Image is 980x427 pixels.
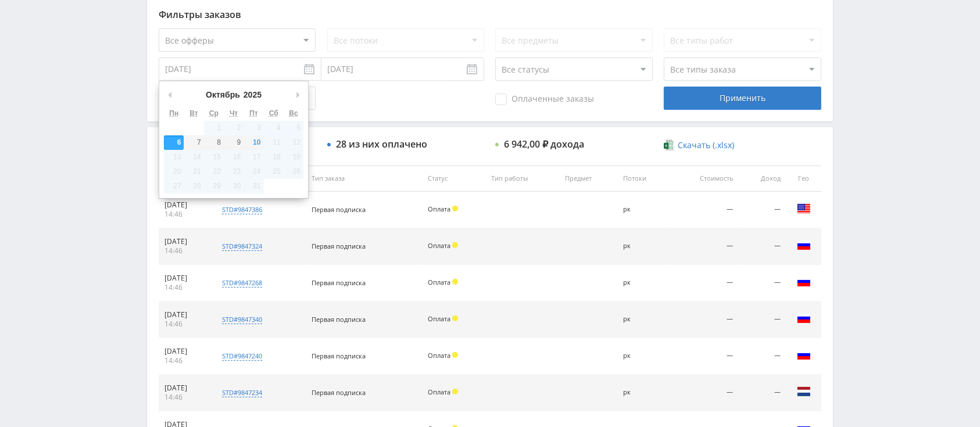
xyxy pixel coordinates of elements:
[452,315,458,321] span: Холд
[428,314,450,323] span: Оплата
[222,351,262,361] div: std#9847240
[312,278,366,287] span: Первая подписка
[664,139,734,151] a: Скачать (.xlsx)
[292,86,303,103] button: Следующий месяц
[312,351,366,360] span: Первая подписка
[169,109,178,117] abbr: Понедельник
[797,311,811,325] img: rus.png
[452,242,458,248] span: Холд
[786,166,821,192] th: Гео
[222,278,262,288] div: std#9847268
[504,139,584,149] div: 6 942,00 ₽ дохода
[312,242,366,250] span: Первая подписка
[671,265,739,302] td: —
[428,387,450,396] span: Оплата
[671,228,739,265] td: —
[184,135,203,150] button: 7
[623,315,664,323] div: рк
[623,206,664,213] div: рк
[269,109,278,117] abbr: Суббота
[671,375,739,411] td: —
[671,166,739,192] th: Стоимость
[671,302,739,338] td: —
[230,109,238,117] abbr: Четверг
[664,139,674,150] img: xlsx
[164,246,205,256] div: 14:46
[623,352,664,360] div: рк
[336,139,427,149] div: 28 из них оплачено
[671,338,739,375] td: —
[164,135,184,150] button: 6
[452,206,458,211] span: Холд
[664,87,821,110] div: Применить
[222,388,262,397] div: std#9847234
[428,204,450,213] span: Оплата
[164,210,205,219] div: 14:46
[797,202,811,216] img: usa.png
[222,315,262,324] div: std#9847340
[452,389,458,394] span: Холд
[559,166,617,192] th: Предмет
[797,385,811,399] img: nld.png
[164,237,205,246] div: [DATE]
[797,238,811,252] img: rus.png
[495,94,594,105] span: Оплаченные заказы
[739,338,786,375] td: —
[164,283,205,292] div: 14:46
[249,109,258,117] abbr: Пятница
[739,302,786,338] td: —
[164,86,176,103] button: Предыдущий месяц
[164,383,205,393] div: [DATE]
[485,166,559,192] th: Тип работы
[452,352,458,358] span: Холд
[242,86,263,103] div: 2025
[428,278,450,286] span: Оплата
[452,279,458,285] span: Холд
[222,205,262,214] div: std#9847386
[739,228,786,265] td: —
[164,393,205,402] div: 14:46
[623,389,664,396] div: рк
[189,109,198,117] abbr: Вторник
[164,320,205,329] div: 14:46
[244,135,263,150] button: 10
[312,388,366,397] span: Первая подписка
[797,275,811,289] img: rus.png
[164,274,205,283] div: [DATE]
[797,348,811,362] img: rus.png
[204,86,242,103] div: Октябрь
[428,351,450,360] span: Оплата
[164,356,205,365] div: 14:46
[224,135,244,150] button: 9
[617,166,670,192] th: Потоки
[209,109,219,117] abbr: Среда
[159,58,321,81] input: Use the arrow keys to pick a date
[289,109,298,117] abbr: Воскресенье
[678,141,734,150] span: Скачать (.xlsx)
[739,192,786,228] td: —
[671,192,739,228] td: —
[164,200,205,210] div: [DATE]
[739,265,786,302] td: —
[623,279,664,286] div: рк
[164,310,205,320] div: [DATE]
[739,375,786,411] td: —
[306,166,422,192] th: Тип заказа
[222,242,262,251] div: std#9847324
[422,166,486,192] th: Статус
[312,315,366,324] span: Первая подписка
[312,205,366,214] span: Первая подписка
[159,9,821,20] div: Фильтры заказов
[164,347,205,356] div: [DATE]
[204,135,224,150] button: 8
[623,242,664,250] div: рк
[739,166,786,192] th: Доход
[428,241,450,250] span: Оплата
